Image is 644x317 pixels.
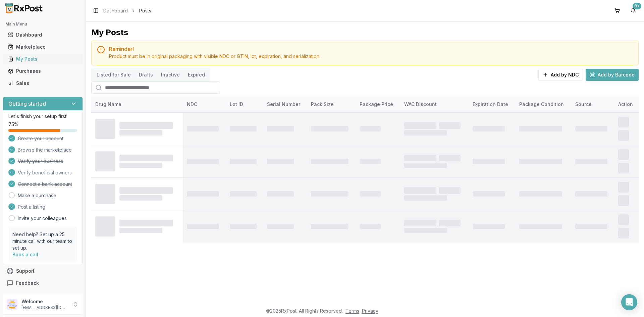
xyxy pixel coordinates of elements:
[109,53,633,60] div: Product must be in original packaging with visible NDC or GTIN, lot, expiration, and serialization.
[3,42,83,52] button: Marketplace
[621,294,637,310] div: Open Intercom Messenger
[135,69,157,80] button: Drafts
[586,69,639,81] button: Add by Barcode
[5,65,80,77] a: Purchases
[103,7,151,14] nav: breadcrumb
[356,96,400,112] th: Package Price
[91,27,128,38] div: My Posts
[18,158,63,165] span: Verify your business
[263,96,307,112] th: Serial Number
[18,169,72,176] span: Verify beneficial owners
[5,77,80,89] a: Sales
[5,53,80,65] a: My Posts
[400,96,469,112] th: WAC Discount
[614,96,639,112] th: Action
[8,68,77,74] div: Purchases
[18,192,56,199] a: Make a purchase
[18,135,63,142] span: Create your account
[7,299,17,310] img: User avatar
[12,231,73,251] p: Need help? Set up a 25 minute call with our team to set up.
[183,96,226,112] th: NDC
[5,21,80,27] h2: Main Menu
[3,3,46,13] img: RxPost Logo
[628,5,639,16] button: 9+
[3,54,83,64] button: My Posts
[3,66,83,76] button: Purchases
[21,298,68,305] p: Welcome
[18,181,72,188] span: Connect a bank account
[8,80,77,87] div: Sales
[8,100,46,108] h3: Getting started
[12,252,38,257] a: Book a call
[571,96,614,112] th: Source
[3,78,83,89] button: Sales
[5,29,80,41] a: Dashboard
[515,96,571,112] th: Package Condition
[18,204,45,210] span: Post a listing
[93,69,135,80] button: Listed for Sale
[91,96,183,112] th: Drug Name
[157,69,184,80] button: Inactive
[139,7,151,14] span: Posts
[109,46,633,52] h5: Reminder!
[18,147,72,153] span: Browse the marketplace
[345,308,359,314] a: Terms
[103,7,128,14] a: Dashboard
[307,96,356,112] th: Pack Size
[5,41,80,53] a: Marketplace
[538,69,583,81] button: Add by NDC
[3,265,83,277] button: Support
[469,96,515,112] th: Expiration Date
[184,69,209,80] button: Expired
[8,121,18,128] span: 75 %
[16,280,39,286] span: Feedback
[21,305,68,310] p: [EMAIL_ADDRESS][DOMAIN_NAME]
[8,113,77,120] p: Let's finish your setup first!
[3,30,83,40] button: Dashboard
[8,44,77,50] div: Marketplace
[226,96,263,112] th: Lot ID
[8,56,77,62] div: My Posts
[633,3,641,9] div: 9+
[362,308,378,314] a: Privacy
[8,32,77,38] div: Dashboard
[18,215,67,222] a: Invite your colleagues
[3,277,83,289] button: Feedback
